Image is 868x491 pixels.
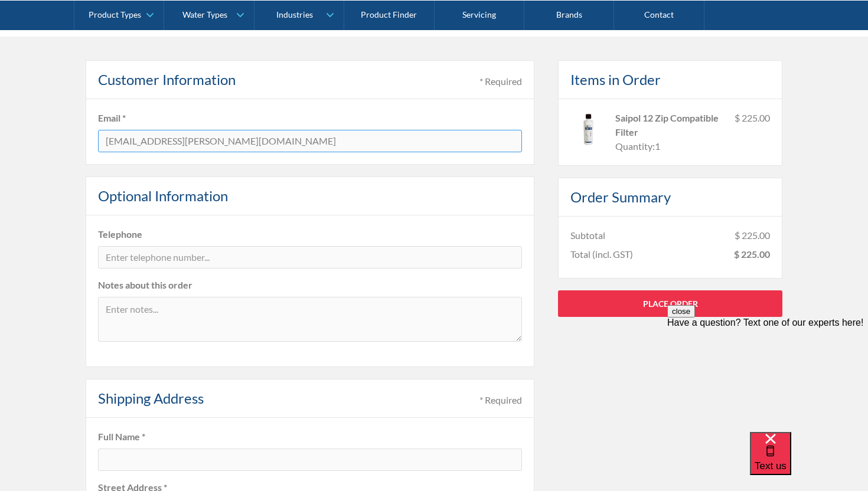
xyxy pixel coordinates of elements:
label: Email * [98,111,522,125]
iframe: podium webchat widget prompt [667,305,868,447]
h4: Order Summary [570,186,671,208]
h4: Shipping Address [98,388,204,409]
label: Notes about this order [98,278,522,292]
h4: Optional Information [98,185,228,207]
div: Quantity: [615,139,655,153]
div: Industries [276,9,313,19]
h4: Items in Order [570,69,661,90]
div: 1 [655,139,660,153]
label: Full Name * [98,430,522,444]
input: Enter telephone number... [98,246,522,269]
div: $ 225.00 [735,111,770,153]
div: $ 225.00 [735,228,770,243]
div: Water Types [182,9,227,19]
div: Saipol 12 Zip Compatible Filter [615,111,725,139]
a: Place Order [558,290,782,317]
div: Total (incl. GST) [570,247,633,261]
div: $ 225.00 [734,247,770,261]
h4: Customer Information [98,69,236,90]
div: * Required [479,74,522,89]
div: Product Types [89,9,141,19]
div: Subtotal [570,228,605,243]
label: Telephone [98,227,522,241]
div: * Required [479,393,522,407]
iframe: podium webchat widget bubble [750,432,868,491]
